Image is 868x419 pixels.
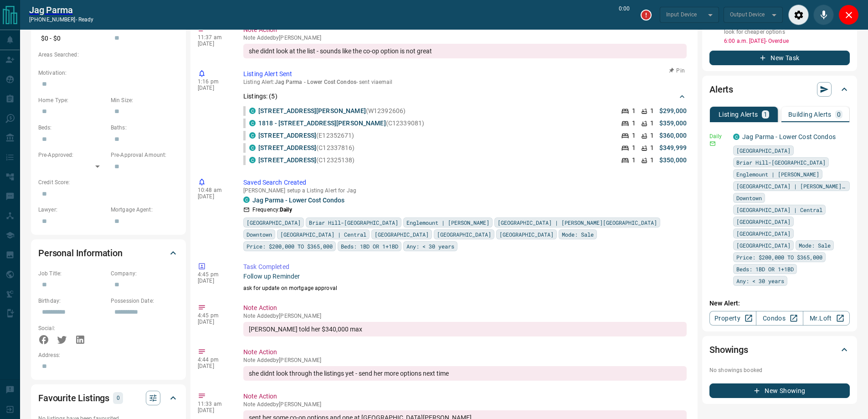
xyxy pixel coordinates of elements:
h2: Personal Information [38,246,123,260]
p: Saved Search Created [243,178,687,187]
p: Beds: [38,124,106,132]
div: Personal Information [38,242,179,264]
span: [GEOGRAPHIC_DATA] [375,230,429,239]
p: Baths: [111,124,179,132]
p: Min Size: [111,96,179,104]
p: New Alert: [709,299,850,308]
div: Mute [813,5,834,25]
p: 1 [650,143,654,153]
p: No showings booked [709,366,850,374]
span: Price: $200,000 TO $365,000 [247,242,333,251]
div: condos.ca [733,134,740,140]
h2: Favourite Listings [38,391,109,405]
p: $349,999 [659,143,687,153]
p: (W12392606) [258,106,406,116]
a: Property [709,311,756,326]
p: Frequency: [252,206,292,214]
span: Beds: 1BD OR 1+1BD [736,264,794,274]
p: Mortgage Agent: [111,206,179,214]
a: Condos [756,311,803,326]
a: [STREET_ADDRESS] [258,156,316,164]
p: 1 [632,119,636,128]
p: Note Added by [PERSON_NAME] [243,313,687,319]
p: 0 [116,393,120,403]
p: Social: [38,324,106,332]
a: 1818 - [STREET_ADDRESS][PERSON_NAME] [258,119,386,127]
p: [PERSON_NAME] setup a Listing Alert for Jag [243,187,687,194]
p: $360,000 [659,131,687,140]
span: Englemount | [PERSON_NAME] [736,170,819,179]
p: [DATE] [198,41,230,47]
p: [DATE] [198,363,230,369]
p: 1 [650,155,654,165]
strong: Daily [280,207,292,213]
p: Note Action [243,303,687,313]
p: Listing Alerts [719,111,758,118]
div: Close [838,5,859,25]
p: $359,000 [659,119,687,128]
p: [DATE] [198,319,230,325]
p: $299,000 [659,106,687,116]
p: [DATE] [198,278,230,284]
p: look for cheaper options [724,28,850,36]
p: 1 [650,119,654,128]
p: 1:16 pm [198,78,230,85]
p: Birthday: [38,297,106,305]
p: Home Type: [38,96,106,104]
svg: Email [709,140,716,147]
p: Listing Alert : - sent via email [243,79,687,85]
p: [DATE] [198,407,230,414]
span: Mode: Sale [799,241,831,250]
span: [GEOGRAPHIC_DATA] [247,218,301,227]
div: she didnt look at the list - sounds like the co-op option is not great [243,44,687,58]
span: Any: < 30 years [406,242,454,251]
p: (C12339081) [258,119,424,128]
div: [PERSON_NAME] told her $340,000 max [243,322,687,336]
p: 10:48 am [198,187,230,193]
p: Note Added by [PERSON_NAME] [243,35,687,41]
span: Englemount | [PERSON_NAME] [406,218,489,227]
p: Listings: ( 5 ) [243,92,277,101]
div: condos.ca [249,145,256,151]
p: Note Action [243,392,687,401]
h2: Alerts [709,82,733,97]
div: condos.ca [249,157,256,163]
button: New Showing [709,383,850,398]
div: condos.ca [243,197,250,203]
p: Task Completed [243,262,687,272]
a: Jag Parma - Lower Cost Condos [742,133,836,140]
p: Areas Searched: [38,51,179,59]
span: [GEOGRAPHIC_DATA] [736,241,791,250]
p: Motivation: [38,69,179,77]
p: $350,000 [659,155,687,165]
a: [STREET_ADDRESS] [258,144,316,151]
a: Mr.Loft [803,311,850,326]
p: 1 [650,106,654,116]
p: 11:33 am [198,401,230,407]
button: Pin [664,67,690,75]
p: Note Added by [PERSON_NAME] [243,401,687,408]
p: Pre-Approval Amount: [111,151,179,159]
p: Building Alerts [788,111,832,118]
p: Follow up Reminder [243,272,687,281]
p: 1 [632,131,636,140]
div: condos.ca [249,120,256,126]
p: 1 [764,111,767,118]
p: 1 [632,143,636,153]
p: 11:37 am [198,34,230,41]
p: [DATE] [198,193,230,200]
p: Possession Date: [111,297,179,305]
span: Mode: Sale [562,230,594,239]
h2: Jag Parma [29,5,93,16]
p: 1 [632,155,636,165]
span: [GEOGRAPHIC_DATA] | [PERSON_NAME][GEOGRAPHIC_DATA] [498,218,657,227]
p: Lawyer: [38,206,106,214]
p: 4:45 pm [198,312,230,319]
span: Jag Parma - Lower Cost Condos [275,79,356,85]
p: [DATE] [198,85,230,91]
p: Daily [709,132,728,140]
div: Favourite Listings0 [38,387,179,409]
span: Price: $200,000 TO $365,000 [736,253,822,262]
p: Note Added by [PERSON_NAME] [243,357,687,363]
span: [GEOGRAPHIC_DATA] [736,229,791,238]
